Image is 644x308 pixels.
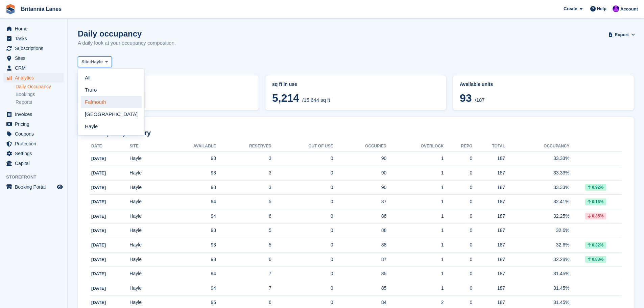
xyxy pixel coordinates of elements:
[386,270,444,277] div: 1
[85,81,252,88] abbr: Current percentage of sq ft occupied
[271,209,333,224] td: 0
[3,129,64,139] a: menu
[90,129,622,137] h2: Occupancy history
[444,169,473,176] div: 0
[505,141,569,152] th: Occupancy
[333,299,387,306] div: 84
[472,267,505,281] td: 187
[564,5,577,12] span: Create
[472,141,505,152] th: Total
[444,299,473,306] div: 0
[475,97,484,103] span: /187
[585,184,606,191] div: 0.92%
[15,44,55,53] span: Subscriptions
[333,270,387,277] div: 85
[216,252,271,267] td: 6
[444,285,473,292] div: 0
[81,108,142,120] a: [GEOGRAPHIC_DATA]
[216,141,271,152] th: Reserved
[81,96,142,108] a: Falmouth
[472,209,505,224] td: 187
[3,149,64,158] a: menu
[472,180,505,195] td: 187
[386,213,444,220] div: 1
[271,281,333,296] td: 0
[15,53,55,63] span: Sites
[129,281,160,296] td: Hayle
[91,58,103,65] span: Hayle
[3,73,64,82] a: menu
[18,3,64,15] a: Britannia Lanes
[3,24,64,33] a: menu
[15,159,55,168] span: Capital
[271,180,333,195] td: 0
[505,238,569,253] td: 32.6%
[216,267,271,281] td: 7
[472,195,505,209] td: 187
[271,252,333,267] td: 0
[3,119,64,129] a: menu
[472,252,505,267] td: 187
[6,174,67,181] span: Storefront
[333,169,387,176] div: 90
[91,242,106,247] span: [DATE]
[3,53,64,63] a: menu
[91,156,106,161] span: [DATE]
[505,151,569,166] td: 33.33%
[386,169,444,176] div: 1
[386,227,444,234] div: 1
[302,97,330,103] span: /15,644 sq ft
[160,180,216,195] td: 93
[333,285,387,292] div: 85
[585,213,606,219] div: 0.35%
[444,141,473,152] th: Repo
[472,223,505,238] td: 187
[472,281,505,296] td: 187
[129,238,160,253] td: Hayle
[81,72,142,84] a: All
[3,34,64,43] a: menu
[271,238,333,253] td: 0
[160,141,216,152] th: Available
[15,129,55,139] span: Coupons
[91,300,106,305] span: [DATE]
[160,267,216,281] td: 94
[15,182,55,192] span: Booking Portal
[333,227,387,234] div: 88
[160,195,216,209] td: 94
[91,214,106,219] span: [DATE]
[386,184,444,191] div: 1
[91,185,106,190] span: [DATE]
[129,180,160,195] td: Hayle
[444,184,473,191] div: 0
[505,195,569,209] td: 32.41%
[16,84,64,90] a: Daily Occupancy
[472,151,505,166] td: 187
[272,92,299,104] span: 5,214
[216,238,271,253] td: 5
[15,63,55,73] span: CRM
[3,182,64,192] a: menu
[160,281,216,296] td: 94
[333,256,387,263] div: 87
[386,256,444,263] div: 1
[444,270,473,277] div: 0
[3,139,64,148] a: menu
[78,56,112,68] button: Site: Hayle
[386,241,444,248] div: 1
[505,223,569,238] td: 32.6%
[160,209,216,224] td: 94
[216,209,271,224] td: 6
[444,213,473,220] div: 0
[15,139,55,148] span: Protection
[3,159,64,168] a: menu
[216,151,271,166] td: 3
[460,92,472,104] span: 93
[81,120,142,133] a: Hayle
[15,73,55,82] span: Analytics
[444,227,473,234] div: 0
[505,252,569,267] td: 32.28%
[78,39,176,47] p: A daily look at your occupancy composition.
[78,29,176,38] h1: Daily occupancy
[129,267,160,281] td: Hayle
